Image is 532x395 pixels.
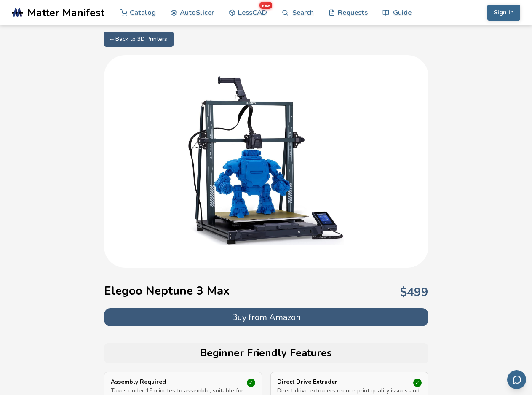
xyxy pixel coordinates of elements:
[104,308,428,326] button: Buy from Amazon
[413,379,422,387] div: ✓
[104,284,230,298] h1: Elegoo Neptune 3 Max
[247,379,255,387] div: ✓
[27,7,104,19] span: Matter Manifest
[507,370,526,389] button: Send feedback via email
[259,2,272,9] span: new
[182,76,350,245] img: Elegoo Neptune 3 Max
[111,379,234,385] p: Assembly Required
[400,285,428,299] p: $ 499
[104,32,174,47] a: ← Back to 3D Printers
[277,379,400,385] p: Direct Drive Extruder
[487,5,520,21] button: Sign In
[108,347,424,359] h2: Beginner Friendly Features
